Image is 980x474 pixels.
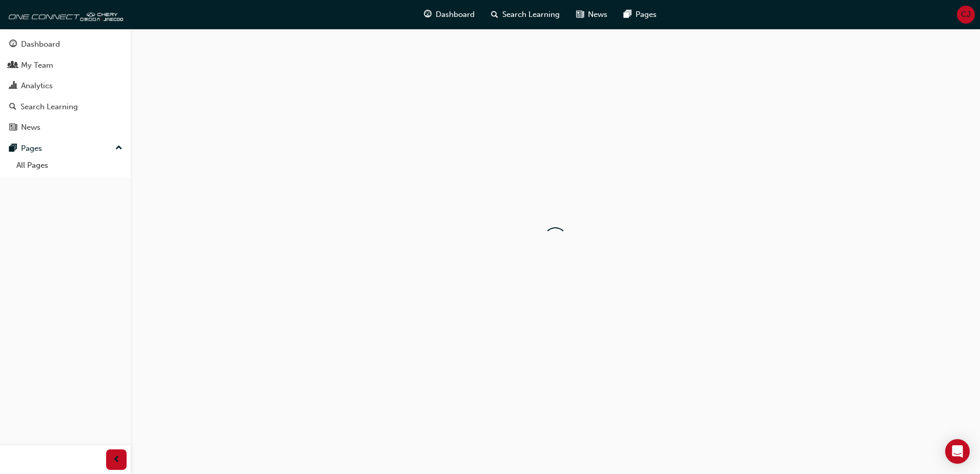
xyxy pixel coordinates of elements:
span: search-icon [491,8,498,21]
div: Dashboard [21,38,60,50]
span: CJ [961,9,971,21]
div: Analytics [21,80,53,92]
a: guage-iconDashboard [416,4,483,25]
span: search-icon [9,103,16,112]
span: up-icon [115,142,122,155]
span: Search Learning [502,9,560,21]
div: Open Intercom Messenger [945,439,970,464]
a: News [4,118,127,137]
div: Search Learning [21,101,78,113]
a: news-iconNews [568,4,616,25]
a: Analytics [4,76,127,95]
a: Dashboard [4,35,127,54]
button: CJ [957,6,975,24]
a: pages-iconPages [616,4,665,25]
a: My Team [4,56,127,75]
span: pages-icon [624,8,631,21]
div: Pages [21,143,42,154]
a: All Pages [12,157,127,173]
button: Pages [4,139,127,158]
a: search-iconSearch Learning [483,4,568,25]
span: news-icon [9,123,17,132]
span: chart-icon [9,82,17,91]
div: My Team [21,60,53,71]
span: guage-icon [9,40,17,49]
a: Search Learning [4,97,127,116]
span: news-icon [576,8,584,21]
span: News [588,9,607,21]
span: people-icon [9,61,17,70]
span: Dashboard [436,9,475,21]
div: News [21,122,40,133]
span: guage-icon [424,8,432,21]
span: prev-icon [113,453,120,466]
span: Pages [636,9,657,21]
img: oneconnect [5,4,123,25]
span: pages-icon [9,144,17,153]
button: DashboardMy TeamAnalyticsSearch LearningNews [4,33,127,139]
